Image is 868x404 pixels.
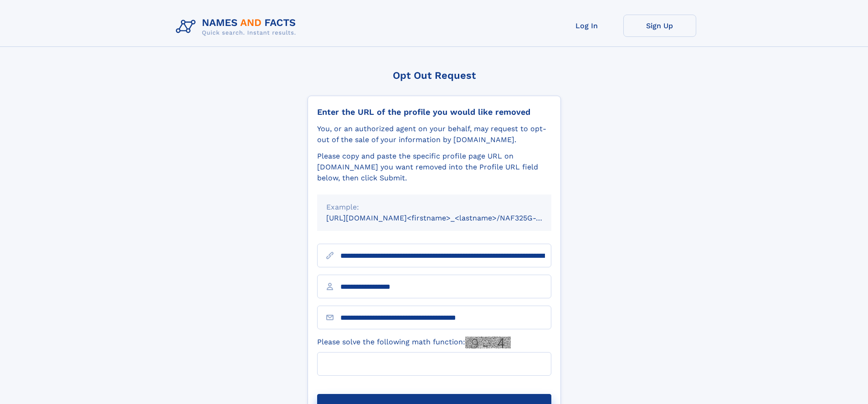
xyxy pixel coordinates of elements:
[623,15,696,37] a: Sign Up
[550,15,623,37] a: Log In
[308,70,561,81] div: Opt Out Request
[326,202,542,213] div: Example:
[317,151,551,184] div: Please copy and paste the specific profile page URL on [DOMAIN_NAME] you want removed into the Pr...
[326,214,569,222] small: [URL][DOMAIN_NAME]<firstname>_<lastname>/NAF325G-xxxxxxxx
[317,123,551,145] div: You, or an authorized agent on your behalf, may request to opt-out of the sale of your informatio...
[172,15,303,39] img: Logo Names and Facts
[317,107,551,117] div: Enter the URL of the profile you would like removed
[317,337,511,348] label: Please solve the following math function:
